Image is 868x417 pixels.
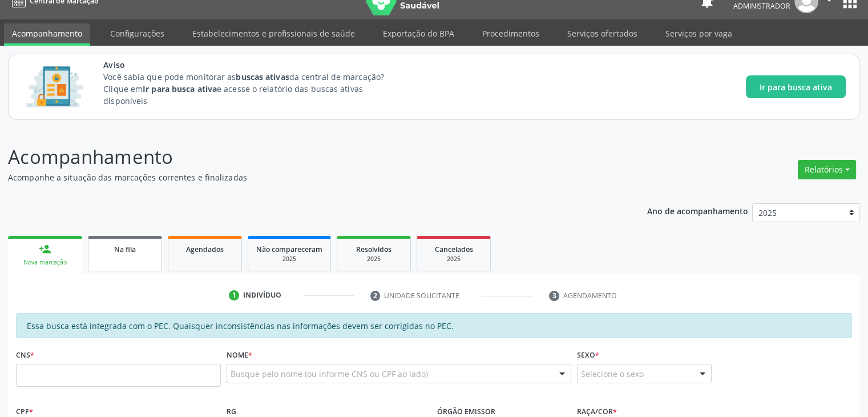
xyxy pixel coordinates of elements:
a: Exportação do BPA [375,23,462,43]
span: Resolvidos [356,244,391,254]
div: 2025 [425,255,482,263]
label: Nome [227,346,252,364]
span: Administrador [733,1,790,11]
div: Indivíduo [243,290,281,300]
span: Não compareceram [256,244,322,254]
label: CNS [16,346,34,364]
button: Relatórios [798,160,856,179]
a: Estabelecimentos e profissionais de saúde [184,23,363,43]
div: person_add [39,243,51,255]
div: Essa busca está integrada com o PEC. Quaisquer inconsistências nas informações devem ser corrigid... [16,313,852,338]
span: Na fila [114,244,136,254]
p: Ano de acompanhamento [647,203,748,218]
a: Serviços por vaga [657,23,740,43]
p: Acompanhamento [8,143,604,171]
div: Nova marcação [16,258,74,267]
label: Sexo [577,346,599,364]
a: Serviços ofertados [559,23,645,43]
strong: Ir para busca ativa [143,83,217,94]
p: Acompanhe a situação das marcações correntes e finalizadas [8,171,604,183]
p: Você sabia que pode monitorar as da central de marcação? Clique em e acesse o relatório das busca... [103,71,405,107]
button: Ir para busca ativa [746,75,846,98]
div: 2025 [256,255,322,263]
a: Acompanhamento [4,23,90,46]
div: 2025 [345,255,402,263]
div: 1 [229,290,239,300]
strong: buscas ativas [236,71,289,82]
span: Busque pelo nome (ou informe CNS ou CPF ao lado) [231,368,428,380]
span: Aviso [103,59,405,71]
a: Configurações [102,23,172,43]
img: Imagem de CalloutCard [22,61,87,113]
span: Agendados [186,244,224,254]
a: Procedimentos [474,23,547,43]
span: Ir para busca ativa [760,81,832,93]
span: Cancelados [435,244,473,254]
span: Selecione o sexo [581,368,644,380]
